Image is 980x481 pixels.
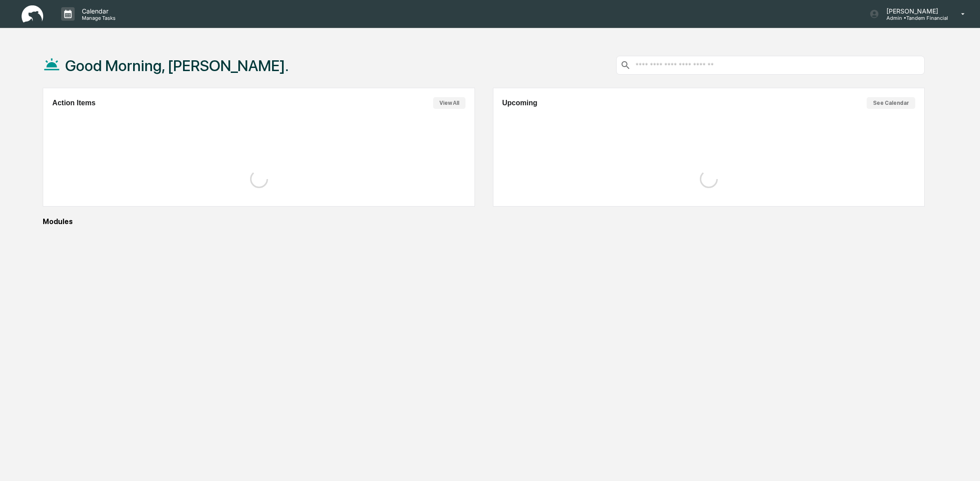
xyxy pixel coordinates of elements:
h2: Upcoming [502,99,537,107]
h2: Action Items [52,99,95,107]
img: logo [22,5,43,23]
p: Calendar [75,7,120,15]
p: Manage Tasks [75,15,120,21]
div: Modules [43,217,925,226]
button: View All [433,97,465,109]
button: See Calendar [867,97,915,109]
p: Admin • Tandem Financial [879,15,948,21]
h1: Good Morning, [PERSON_NAME]. [65,57,289,75]
p: [PERSON_NAME] [879,7,948,15]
